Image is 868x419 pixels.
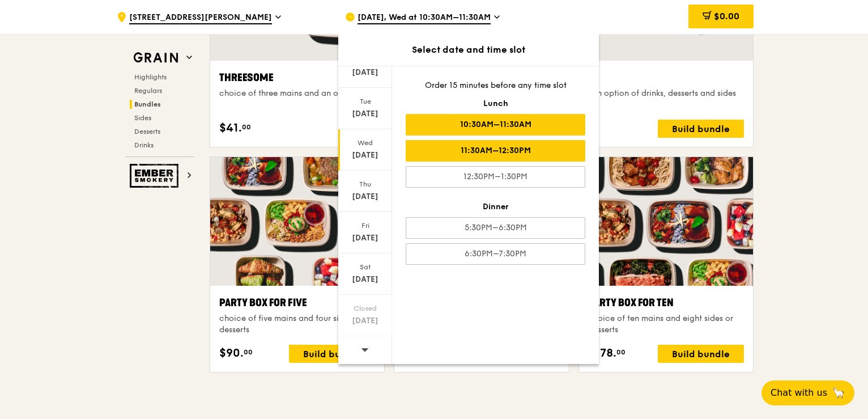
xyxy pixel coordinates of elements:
[761,380,854,405] button: Chat with us🦙
[832,386,845,400] span: 🦙
[219,295,375,311] div: Party Box for Five
[406,80,585,91] div: Order 15 minutes before any time slot
[134,87,162,95] span: Regulars
[406,201,585,213] div: Dinner
[219,345,244,362] span: $90.
[340,108,390,120] div: [DATE]
[219,120,242,137] span: $41.
[340,67,390,78] div: [DATE]
[130,48,182,68] img: Grain web logo
[134,100,161,108] span: Bundles
[289,345,375,363] div: Build bundle
[340,315,390,327] div: [DATE]
[340,274,390,285] div: [DATE]
[129,12,272,24] span: [STREET_ADDRESS][PERSON_NAME]
[134,114,151,122] span: Sides
[406,166,585,188] div: 12:30PM–1:30PM
[406,98,585,109] div: Lunch
[340,232,390,244] div: [DATE]
[496,88,744,99] div: choice of five mains and an option of drinks, desserts and sides
[340,150,390,161] div: [DATE]
[406,243,585,265] div: 6:30PM–7:30PM
[588,295,744,311] div: Party Box for Ten
[244,348,253,357] span: 00
[406,140,585,162] div: 11:30AM–12:30PM
[588,313,744,336] div: choice of ten mains and eight sides or desserts
[340,221,390,230] div: Fri
[771,386,827,400] span: Chat with us
[406,114,585,136] div: 10:30AM–11:30AM
[714,11,739,22] span: $0.00
[340,138,390,147] div: Wed
[134,73,167,81] span: Highlights
[616,348,626,357] span: 00
[658,120,744,138] div: Build bundle
[340,304,390,313] div: Closed
[130,164,182,188] img: Ember Smokery web logo
[358,12,491,24] span: [DATE], Wed at 10:30AM–11:30AM
[496,70,744,86] div: Fivesome
[340,263,390,272] div: Sat
[340,191,390,202] div: [DATE]
[242,122,251,132] span: 00
[406,217,585,239] div: 5:30PM–6:30PM
[340,180,390,189] div: Thu
[219,313,375,336] div: choice of five mains and four sides or desserts
[338,43,599,57] div: Select date and time slot
[219,70,467,86] div: Threesome
[219,88,467,99] div: choice of three mains and an option of drinks, desserts and sides
[588,345,616,362] span: $178.
[340,97,390,106] div: Tue
[658,345,744,363] div: Build bundle
[134,128,160,136] span: Desserts
[134,141,154,149] span: Drinks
